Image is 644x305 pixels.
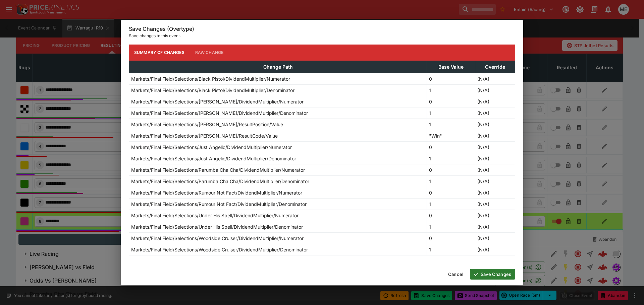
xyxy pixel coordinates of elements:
[475,244,515,255] td: (N/A)
[190,45,229,61] button: Raw Change
[131,223,303,230] p: Markets/Final Field/Selections/Under His Spell/DividendMultiplier/Denominator
[131,132,278,139] p: Markets/Final Field/Selections/[PERSON_NAME]/ResultCode/Value
[475,96,515,107] td: (N/A)
[131,87,294,94] p: Markets/Final Field/Selections/Black Pistol/DividendMultiplier/Denominator
[475,107,515,119] td: (N/A)
[131,75,290,82] p: Markets/Final Field/Selections/Black Pistol/DividendMultiplier/Numerator
[131,201,307,208] p: Markets/Final Field/Selections/Rumour Not Fact/DividendMultiplier/Denominator
[427,244,475,255] td: 1
[444,269,467,280] button: Cancel
[427,175,475,187] td: 1
[427,61,475,73] th: Base Value
[131,121,283,128] p: Markets/Final Field/Selections/[PERSON_NAME]/ResultPosition/Value
[470,269,515,280] button: Save Changes
[427,84,475,96] td: 1
[475,198,515,210] td: (N/A)
[131,155,296,162] p: Markets/Final Field/Selections/Just Angelic/DividendMultiplier/Denominator
[475,153,515,164] td: (N/A)
[427,221,475,232] td: 1
[131,235,304,242] p: Markets/Final Field/Selections/Woodside Cruiser/DividendMultiplier/Numerator
[475,175,515,187] td: (N/A)
[475,73,515,84] td: (N/A)
[131,189,302,196] p: Markets/Final Field/Selections/Rumour Not Fact/DividendMultiplier/Numerator
[427,164,475,175] td: 0
[131,166,305,173] p: Markets/Final Field/Selections/Parumba Cha Cha/DividendMultiplier/Numerator
[475,210,515,221] td: (N/A)
[427,153,475,164] td: 1
[427,96,475,107] td: 0
[129,61,427,73] th: Change Path
[129,25,515,32] h6: Save Changes (Overtype)
[427,187,475,198] td: 0
[131,246,308,253] p: Markets/Final Field/Selections/Woodside Cruiser/DividendMultiplier/Denominator
[475,130,515,141] td: (N/A)
[131,212,299,219] p: Markets/Final Field/Selections/Under His Spell/DividendMultiplier/Numerator
[131,98,304,105] p: Markets/Final Field/Selections/[PERSON_NAME]/DividendMultiplier/Numerator
[427,119,475,130] td: 1
[475,187,515,198] td: (N/A)
[475,119,515,130] td: (N/A)
[427,210,475,221] td: 0
[129,45,190,61] button: Summary of Changes
[475,141,515,153] td: (N/A)
[475,61,515,73] th: Override
[427,232,475,244] td: 0
[129,32,515,39] p: Save changes to this event.
[131,144,292,151] p: Markets/Final Field/Selections/Just Angelic/DividendMultiplier/Numerator
[475,84,515,96] td: (N/A)
[427,130,475,141] td: "Win"
[475,221,515,232] td: (N/A)
[427,107,475,119] td: 1
[427,73,475,84] td: 0
[475,164,515,175] td: (N/A)
[131,178,309,185] p: Markets/Final Field/Selections/Parumba Cha Cha/DividendMultiplier/Denominator
[475,232,515,244] td: (N/A)
[131,109,308,117] p: Markets/Final Field/Selections/[PERSON_NAME]/DividendMultiplier/Denominator
[427,141,475,153] td: 0
[427,198,475,210] td: 1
